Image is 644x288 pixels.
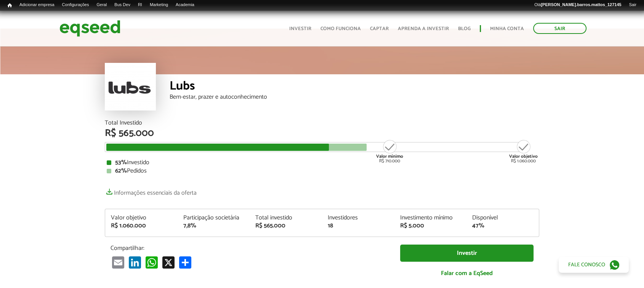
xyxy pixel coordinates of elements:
[170,80,539,94] div: Lubs
[533,23,586,34] a: Sair
[111,215,172,221] div: Valor objetivo
[172,2,198,8] a: Academia
[93,2,111,8] a: Geral
[115,157,127,168] strong: 53%
[400,266,533,281] a: Falar com a EqSeed
[400,223,461,229] div: R$ 5.000
[509,153,538,160] strong: Valor objetivo
[111,223,172,229] div: R$ 1.060.000
[458,26,471,31] a: Blog
[625,2,640,8] a: Sair
[541,2,621,7] strong: [PERSON_NAME].barros.mattos_127145
[105,128,539,138] div: R$ 565.000
[320,26,361,31] a: Como funciona
[144,256,159,268] a: WhatsApp
[111,245,389,252] p: Compartilhar:
[530,2,625,8] a: Olá[PERSON_NAME].barros.mattos_127145
[376,153,403,160] strong: Valor mínimo
[255,223,316,229] div: R$ 565.000
[105,120,539,126] div: Total Investido
[107,168,537,174] div: Pedidos
[398,26,449,31] a: Aprenda a investir
[115,166,127,176] strong: 62%
[400,215,461,221] div: Investimento mínimo
[8,3,12,8] span: Início
[58,2,93,8] a: Configurações
[170,94,539,100] div: Bem-estar, prazer e autoconhecimento
[400,245,533,262] a: Investir
[328,215,389,221] div: Investidores
[370,26,389,31] a: Captar
[490,26,524,31] a: Minha conta
[559,257,629,273] a: Fale conosco
[183,223,244,229] div: 7,8%
[146,2,172,8] a: Marketing
[111,2,134,8] a: Bus Dev
[472,215,533,221] div: Disponível
[183,215,244,221] div: Participação societária
[255,215,316,221] div: Total investido
[107,160,537,166] div: Investido
[111,256,126,268] a: Email
[375,139,404,163] div: R$ 710.000
[16,2,58,8] a: Adicionar empresa
[509,139,538,163] div: R$ 1.060.000
[328,223,389,229] div: 18
[178,256,193,268] a: Share
[289,26,311,31] a: Investir
[4,2,16,9] a: Início
[472,223,533,229] div: 47%
[105,186,197,196] a: Informações essenciais da oferta
[134,2,146,8] a: RI
[161,256,176,268] a: X
[59,18,120,38] img: EqSeed
[127,256,143,268] a: LinkedIn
